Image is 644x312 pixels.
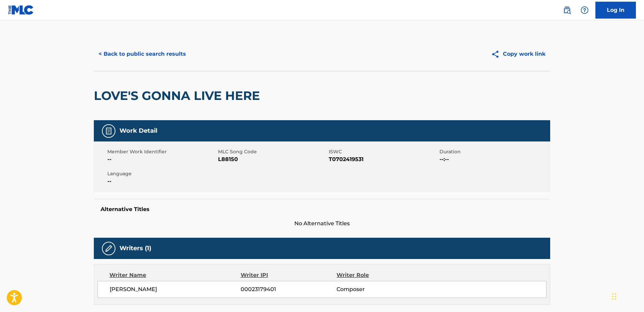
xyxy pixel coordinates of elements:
[439,155,548,163] span: --:--
[94,219,550,228] span: No Alternative Titles
[491,50,503,58] img: Copy work link
[105,244,113,253] img: Writers
[578,3,591,17] div: Help
[8,5,34,15] img: MLC Logo
[107,170,216,177] span: Language
[560,3,574,17] a: Public Search
[241,271,337,279] div: Writer IPI
[337,271,424,279] div: Writer Role
[610,280,644,312] iframe: Chat Widget
[595,2,636,19] a: Log In
[337,285,424,293] span: Composer
[329,148,438,155] span: ISWC
[101,206,543,213] h5: Alternative Titles
[241,285,337,293] span: 00023179401
[109,271,241,279] div: Writer Name
[625,203,644,261] iframe: Resource Center
[218,148,327,155] span: MLC Song Code
[94,46,191,62] button: < Back to public search results
[110,285,241,293] span: [PERSON_NAME]
[439,148,548,155] span: Duration
[107,155,216,163] span: --
[119,127,157,135] h5: Work Detail
[107,148,216,155] span: Member Work Identifier
[329,155,438,163] span: T0702419531
[486,46,550,62] button: Copy work link
[563,6,571,14] img: search
[612,286,616,307] div: Drag
[119,244,151,252] h5: Writers (1)
[94,88,263,103] h2: LOVE'S GONNA LIVE HERE
[218,155,327,163] span: L88150
[581,6,589,14] img: help
[105,127,113,135] img: Work Detail
[107,177,216,185] span: --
